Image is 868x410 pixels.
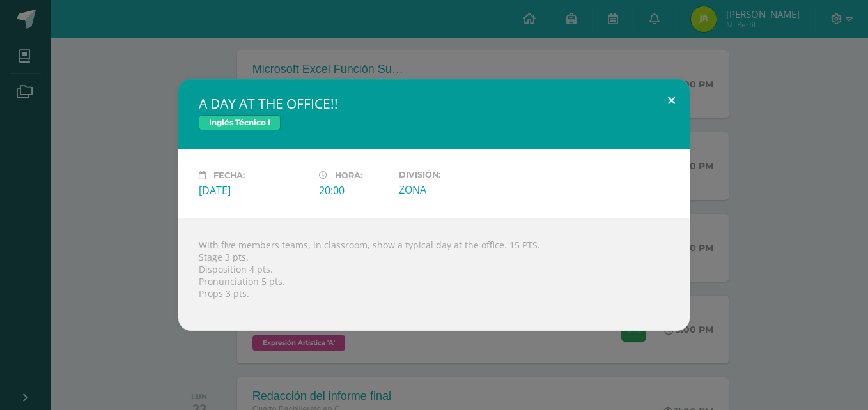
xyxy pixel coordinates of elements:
label: División: [399,170,509,179]
button: Close (Esc) [653,79,690,123]
div: [DATE] [199,183,309,197]
div: With five members teams, in classroom, show a typical day at the office. 15 PTS. Stage 3 pts. Dis... [178,218,690,331]
span: Hora: [335,171,362,180]
div: 20:00 [319,183,389,197]
h2: A DAY AT THE OFFICE!! [199,95,669,112]
span: Fecha: [213,171,245,180]
span: Inglés Técnico I [199,115,281,130]
div: ZONA [399,183,509,197]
